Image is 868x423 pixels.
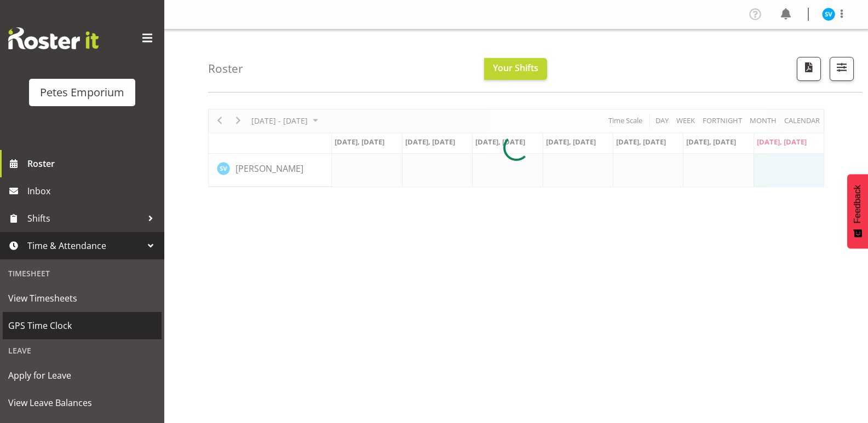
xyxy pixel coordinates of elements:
[797,57,821,81] button: Download a PDF of the roster according to the set date range.
[493,62,538,74] span: Your Shifts
[27,210,142,227] span: Shifts
[8,395,156,411] span: View Leave Balances
[27,237,142,254] span: Time & Attendance
[40,84,124,101] div: Petes Emporium
[853,185,863,223] span: Feedback
[8,317,156,334] span: GPS Time Clock
[3,285,162,312] a: View Timesheets
[3,389,162,416] a: View Leave Balances
[8,27,99,49] img: Rosterit website logo
[27,183,159,199] span: Inbox
[3,362,162,389] a: Apply for Leave
[27,155,159,172] span: Roster
[484,58,547,80] button: Your Shifts
[8,367,156,384] span: Apply for Leave
[830,57,854,81] button: Filter Shifts
[3,339,162,362] div: Leave
[3,262,162,285] div: Timesheet
[208,62,243,75] h4: Roster
[3,312,162,339] a: GPS Time Clock
[822,8,835,21] img: sasha-vandervalk6911.jpg
[847,174,868,248] button: Feedback - Show survey
[8,290,156,306] span: View Timesheets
